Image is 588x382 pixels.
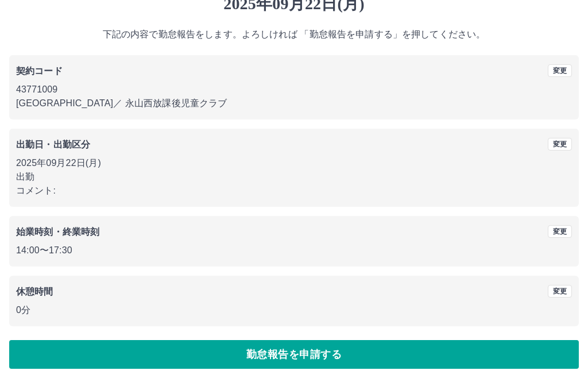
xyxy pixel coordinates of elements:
[16,184,572,198] p: コメント:
[16,303,572,317] p: 0分
[16,83,572,97] p: 43771009
[548,225,572,238] button: 変更
[16,97,572,110] p: [GEOGRAPHIC_DATA] ／ 永山西放課後児童クラブ
[548,138,572,151] button: 変更
[9,340,579,369] button: 勤怠報告を申請する
[548,285,572,298] button: 変更
[16,170,572,184] p: 出勤
[16,227,99,237] b: 始業時刻・終業時刻
[16,244,572,257] p: 14:00 〜 17:30
[9,28,579,41] p: 下記の内容で勤怠報告をします。よろしければ 「勤怠報告を申請する」を押してください。
[16,287,53,296] b: 休憩時間
[548,64,572,77] button: 変更
[16,66,63,76] b: 契約コード
[16,156,572,170] p: 2025年09月22日(月)
[16,140,90,149] b: 出勤日・出勤区分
